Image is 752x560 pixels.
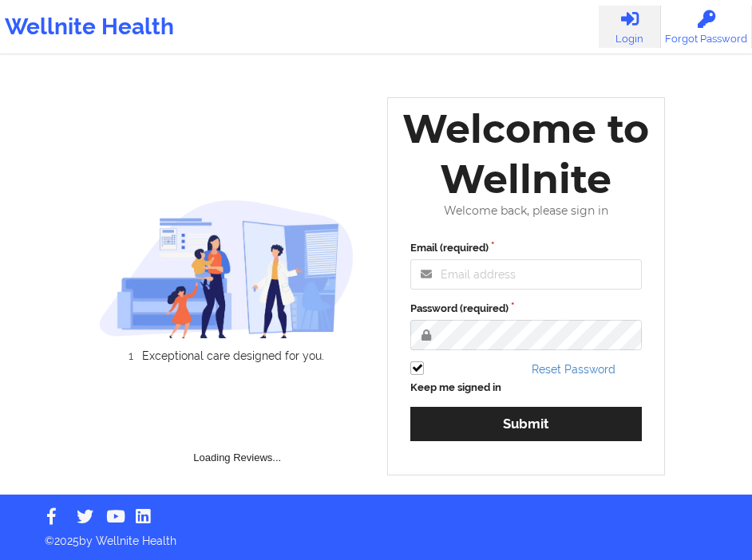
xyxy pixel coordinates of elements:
label: Keep me signed in [410,380,501,396]
button: Submit [410,407,642,441]
input: Email address [410,259,642,290]
label: Email (required) [410,240,642,256]
label: Password (required) [410,301,642,317]
li: Exceptional care designed for you. [113,349,354,362]
div: Loading Reviews... [99,389,377,466]
p: © 2025 by Wellnite Health [34,522,718,549]
div: Welcome to Wellnite [399,104,653,204]
a: Reset Password [532,363,615,376]
img: wellnite-auth-hero_200.c722682e.png [99,199,354,338]
a: Login [599,6,661,48]
a: Forgot Password [661,6,752,48]
div: Welcome back, please sign in [399,204,653,218]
